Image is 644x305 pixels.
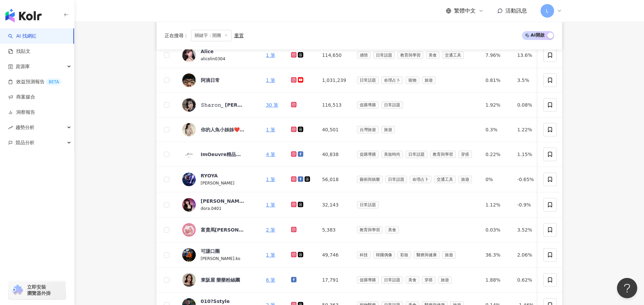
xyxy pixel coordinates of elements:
[485,276,506,284] div: 1.88%
[517,251,538,259] div: 2.06%
[182,273,196,287] img: KOL Avatar
[357,201,379,209] span: 日常話題
[317,43,352,68] td: 114,650
[182,223,196,237] img: KOL Avatar
[442,51,464,59] span: 交通工具
[398,51,423,59] span: 教育與學習
[191,30,232,41] span: 關鍵字：開團
[8,33,37,40] a: searchAI 找網紅
[517,51,538,59] div: 13.6%
[422,276,435,284] span: 穿搭
[426,51,439,59] span: 美食
[201,277,240,283] div: 東阪屋 樂樂粉絲團
[266,152,275,157] a: 4 筆
[165,33,188,38] span: 正在搜尋 ：
[16,135,34,150] span: 競品分析
[410,176,431,183] span: 命理占卜
[357,151,379,158] span: 促購導購
[317,192,352,218] td: 32,143
[517,151,538,158] div: 1.15%
[406,151,427,158] span: 日常話題
[8,109,35,116] a: 洞察報告
[485,176,506,183] div: 0%
[317,68,352,93] td: 1,031,239
[266,102,278,108] a: 30 筆
[517,126,538,133] div: 1.22%
[485,77,506,84] div: 0.81%
[201,181,235,186] span: [PERSON_NAME]
[201,298,230,305] div: 010?Sstyle
[357,251,371,259] span: 科技
[485,251,506,259] div: 36.3%
[485,126,506,133] div: 0.3%
[517,226,538,234] div: 3.52%
[266,277,275,283] a: 6 筆
[414,251,439,259] span: 醫療與健康
[373,251,395,259] span: 韓國偶像
[317,242,352,268] td: 49,746
[182,73,196,87] img: KOL Avatar
[398,251,411,259] span: 彩妝
[406,276,419,284] span: 美食
[5,9,42,22] img: logo
[266,127,275,132] a: 1 筆
[381,126,395,133] span: 旅遊
[454,7,476,15] span: 繁體中文
[182,248,196,262] img: KOL Avatar
[182,98,255,112] a: KOL Avatar𝚂𝚑𝚊𝚛𝚘𝚗_ [PERSON_NAME]
[201,206,222,211] span: dora.0401
[182,123,196,136] img: KOL Avatar
[266,177,275,182] a: 1 筆
[617,278,637,298] iframe: Help Scout Beacon - Open
[406,77,419,84] span: 寵物
[485,51,506,59] div: 7.96%
[201,256,240,261] span: [PERSON_NAME].ko
[182,123,255,136] a: KOL Avatar你的人魚小姊姊❤️柔E🐟
[373,51,395,59] span: 日常話題
[182,148,255,161] a: KOL AvatarImOeuvre精品服飾
[438,276,452,284] span: 旅遊
[201,77,220,84] div: 阿滴日常
[317,142,352,167] td: 40,838
[9,281,66,299] a: chrome extension立即安裝 瀏覽器外掛
[485,151,506,158] div: 0.22%
[182,148,196,161] img: KOL Avatar
[357,51,371,59] span: 感情
[182,223,255,237] a: KOL Avatar富貴馬[PERSON_NAME] 𝐇𝐨𝐫𝐬𝐞造型戚風｜開團｜甜點教學
[317,93,352,117] td: 116,513
[517,101,538,109] div: 0.08%
[485,101,506,109] div: 1.92%
[201,102,245,108] div: 𝚂𝚑𝚊𝚛𝚘𝚗_ [PERSON_NAME]
[442,251,456,259] span: 旅遊
[8,125,13,130] span: rise
[182,173,196,186] img: KOL Avatar
[517,201,538,209] div: -0.9%
[201,151,245,158] div: ImOeuvre精品服飾
[357,101,379,109] span: 促購導購
[266,227,275,233] a: 2 筆
[317,268,352,292] td: 17,791
[430,151,456,158] span: 教育與學習
[201,198,245,204] div: [PERSON_NAME]?
[182,273,255,287] a: KOL Avatar東阪屋 樂樂粉絲團
[317,218,352,242] td: 5,383
[266,252,275,258] a: 1 筆
[182,98,196,112] img: KOL Avatar
[8,79,62,85] a: 效益預測報告BETA
[385,226,399,234] span: 美食
[8,48,30,55] a: 找貼文
[385,176,407,183] span: 日常話題
[182,248,255,262] a: KOL Avatar可謙口圈[PERSON_NAME].ko
[266,202,275,208] a: 1 筆
[381,77,403,84] span: 命理占卜
[201,126,245,133] div: 你的人魚小姊姊❤️柔E🐟
[357,77,379,84] span: 日常話題
[234,33,244,38] div: 重置
[458,176,472,183] span: 旅遊
[201,248,220,255] div: 可謙口圈
[381,276,403,284] span: 日常話題
[517,77,538,84] div: 3.5%
[317,117,352,142] td: 40,501
[27,284,51,296] span: 立即安裝 瀏覽器外掛
[182,48,196,62] img: KOL Avatar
